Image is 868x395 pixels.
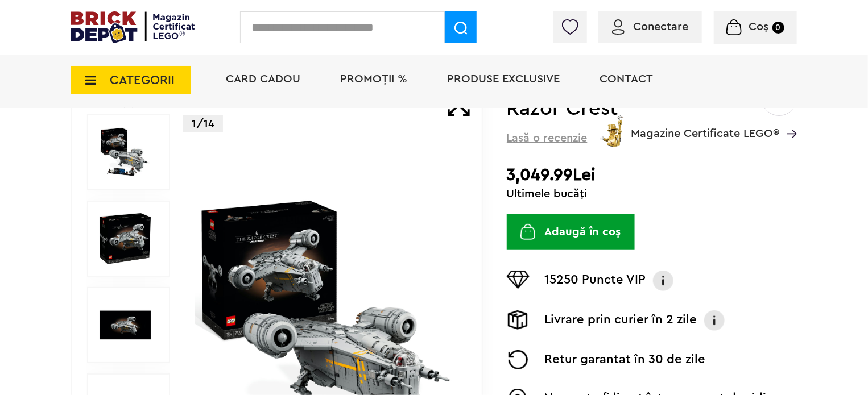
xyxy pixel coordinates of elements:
a: Magazine Certificate LEGO® [779,113,797,124]
a: Contact [600,73,653,85]
img: Razor Crest [100,213,151,264]
img: Livrare [507,310,530,330]
p: Livrare prin curier în 2 zile [545,310,697,331]
span: Coș [749,21,769,32]
span: Conectare [633,21,688,32]
button: Adaugă în coș [507,214,635,250]
h2: 3,049.99Lei [507,165,797,185]
div: Ultimele bucăți [507,188,797,199]
p: Retur garantat în 30 de zile [545,350,706,369]
img: Puncte VIP [507,271,530,289]
img: Razor Crest [100,127,151,178]
span: Magazine Certificate LEGO® [631,113,779,139]
img: Returnare [507,350,530,369]
a: PROMOȚII % [340,73,407,85]
small: 0 [772,22,784,34]
span: CATEGORII [110,74,175,86]
img: Info livrare prin curier [703,310,726,331]
a: Conectare [612,21,688,32]
a: Produse exclusive [447,73,560,85]
img: Razor Crest LEGO 75331 [100,300,151,351]
p: 15250 Puncte VIP [545,271,646,291]
img: Info VIP [652,271,675,291]
a: Card Cadou [226,73,300,85]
